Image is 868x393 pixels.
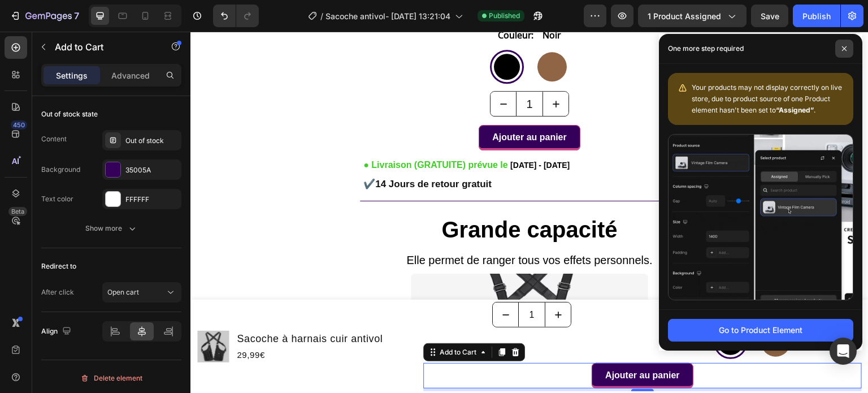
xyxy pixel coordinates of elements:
[8,207,27,216] div: Beta
[325,60,353,84] input: quantity
[353,60,378,84] button: increment
[85,223,138,234] div: Show more
[190,32,868,393] iframe: Design area
[41,261,76,271] div: Redirect to
[213,5,259,27] div: Undo/Redo
[11,120,27,129] div: 450
[41,134,67,144] div: Content
[415,336,489,352] div: Ajouter au panier
[41,287,74,297] div: After click
[320,129,379,138] span: [DATE] - [DATE]
[830,338,857,365] div: Open Intercom Messenger
[125,136,179,146] div: Out of stock
[668,319,853,342] button: Go to Product Element
[793,5,840,27] button: Publish
[648,10,721,22] span: 1 product assigned
[751,5,788,27] button: Save
[80,372,142,385] div: Delete element
[692,83,842,114] span: Your products may not display correctly on live store, due to product source of one Product eleme...
[5,5,84,27] button: 7
[401,331,503,357] button: Ajouter au panier
[41,218,181,239] button: Show more
[41,324,73,339] div: Align
[55,40,151,54] p: Add to Cart
[288,93,390,119] button: Ajouter au panier
[530,270,596,289] legend: Couleur: Noir
[328,271,355,295] input: quantity
[41,165,80,175] div: Background
[74,9,79,23] p: 7
[56,70,88,81] p: Settings
[719,324,802,336] div: Go to Product Element
[320,10,323,22] span: /
[102,282,181,303] button: Open cart
[776,106,814,114] b: “Assigned”
[125,195,179,205] div: FFFFFF
[251,185,427,210] span: Grande capacité
[761,11,779,21] span: Save
[111,70,150,81] p: Advanced
[107,288,139,296] span: Open cart
[802,10,831,22] div: Publish
[41,194,73,204] div: Text color
[216,222,462,235] span: Elle permet de ranger tous vos effets personnels.
[325,10,450,22] span: Sacoche antivol- [DATE] 13:21:04
[302,271,328,295] button: decrement
[300,60,325,84] button: decrement
[125,165,179,175] div: 35005A
[247,316,288,326] div: Add to Cart
[41,109,98,119] div: Out of stock state
[489,11,520,21] span: Published
[41,369,181,387] button: Delete element
[173,147,301,158] span: ✔️14 Jours de retour gratuit
[668,43,744,54] p: One more step required
[302,98,376,114] div: Ajouter au panier
[173,128,318,138] span: ● Livraison (GRATUITE) prévue le
[355,271,380,295] button: increment
[638,5,747,27] button: 1 product assigned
